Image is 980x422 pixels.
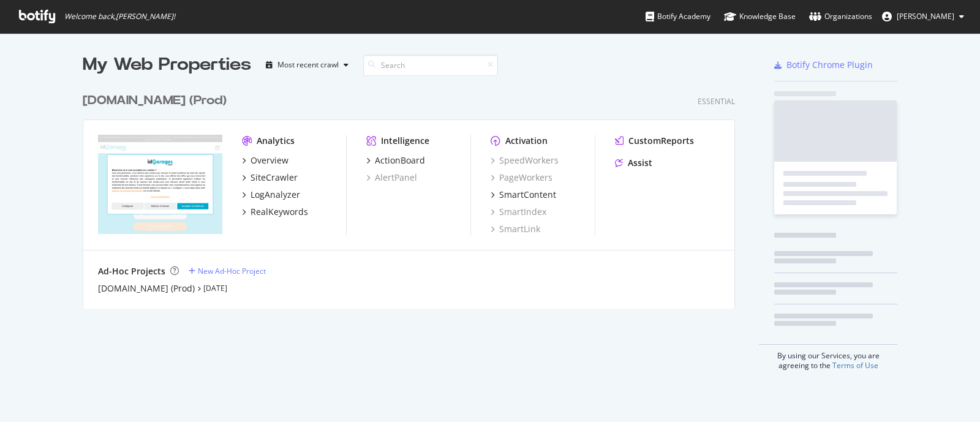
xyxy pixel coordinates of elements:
img: www.idgarages.com [98,135,222,234]
div: Assist [628,157,652,169]
button: [PERSON_NAME] [872,7,974,26]
a: LogAnalyzer [242,189,300,201]
a: ActionBoard [366,154,425,167]
div: Ad-Hoc Projects [98,265,165,277]
div: Overview [251,154,288,167]
div: grid [83,77,745,309]
a: AlertPanel [366,171,417,184]
div: CustomReports [628,135,694,147]
div: [DOMAIN_NAME] (Prod) [83,92,227,110]
div: SmartContent [499,189,556,201]
div: Knowledge Base [724,10,796,23]
a: Overview [242,154,288,167]
div: Most recent crawl [277,61,339,69]
div: RealKeywords [251,206,308,218]
a: SpeedWorkers [491,154,559,167]
a: CustomReports [615,135,694,147]
div: LogAnalyzer [251,189,300,201]
a: New Ad-Hoc Project [189,266,266,276]
a: SmartLink [491,223,540,235]
button: Most recent crawl [261,55,353,75]
a: PageWorkers [491,171,552,184]
a: SmartIndex [491,206,546,218]
a: Terms of Use [832,360,878,371]
div: Organizations [809,10,872,23]
div: By using our Services, you are agreeing to the [759,344,897,371]
div: New Ad-Hoc Project [198,266,266,276]
div: Activation [505,135,548,147]
span: Welcome back, [PERSON_NAME] ! [64,12,175,21]
div: Intelligence [381,135,429,147]
a: Assist [615,157,652,169]
div: SiteCrawler [251,171,298,184]
div: Botify Academy [646,10,710,23]
a: [DATE] [203,283,227,293]
div: Essential [698,96,735,107]
div: ActionBoard [375,154,425,167]
a: RealKeywords [242,206,308,218]
div: Analytics [257,135,295,147]
a: SiteCrawler [242,171,298,184]
a: Botify Chrome Plugin [774,59,873,71]
input: Search [363,55,498,76]
span: Fabien Borsa [897,11,954,21]
a: [DOMAIN_NAME] (Prod) [98,282,195,295]
a: [DOMAIN_NAME] (Prod) [83,92,232,110]
div: My Web Properties [83,53,251,77]
a: SmartContent [491,189,556,201]
div: Botify Chrome Plugin [786,59,873,71]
